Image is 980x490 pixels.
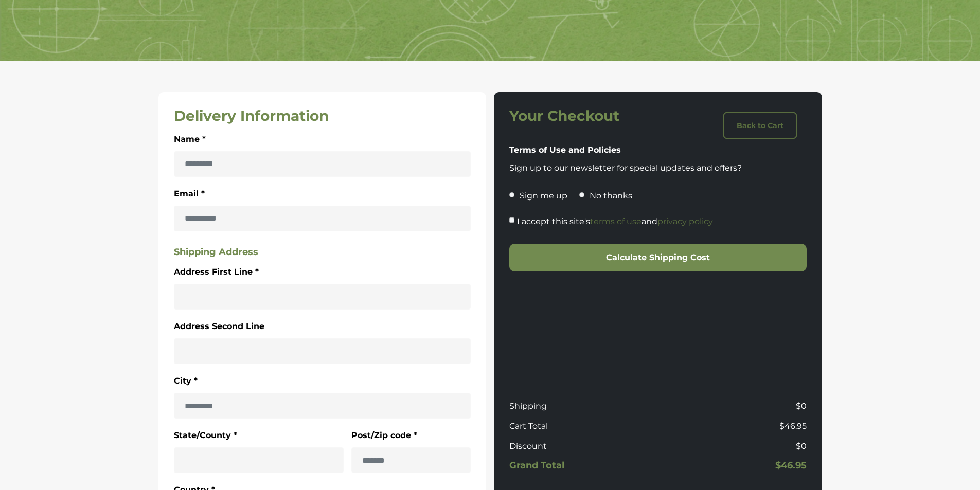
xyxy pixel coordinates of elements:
p: Cart Total [509,420,654,432]
label: City * [174,374,198,388]
label: Address Second Line [174,320,264,333]
label: State/County * [174,429,237,442]
p: Sign me up [520,190,567,202]
h5: Shipping Address [174,247,471,258]
label: Address First Line * [174,265,259,279]
a: Back to Cart [723,112,797,139]
button: Calculate Shipping Cost [509,244,807,271]
p: Shipping [509,400,654,412]
p: No thanks [590,190,632,202]
h5: $46.95 [662,460,806,471]
label: Email * [174,187,205,201]
h5: Grand Total [509,460,654,471]
a: terms of use [590,216,642,226]
p: $0 [662,400,806,412]
p: $46.95 [662,420,806,432]
p: Discount [509,440,654,452]
p: Sign up to our newsletter for special updates and offers? [509,162,807,174]
label: Name * [174,133,206,146]
h3: Delivery Information [174,107,471,125]
a: privacy policy [657,216,713,226]
label: Terms of Use and Policies [509,143,621,157]
h3: Your Checkout [509,107,654,125]
p: $0 [662,440,806,452]
label: Post/Zip code * [351,429,417,442]
label: I accept this site's and [517,215,713,228]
